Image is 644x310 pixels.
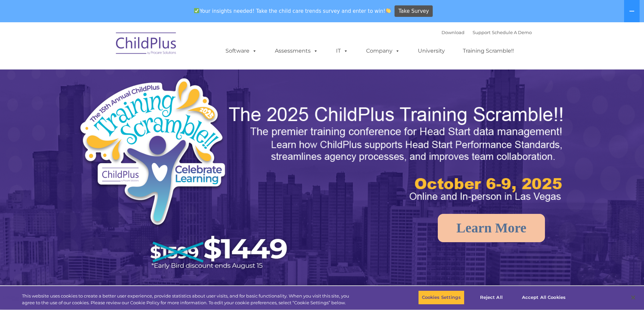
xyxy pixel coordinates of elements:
a: Schedule A Demo [492,30,532,35]
font: | [442,30,532,35]
span: Take Survey [399,5,429,17]
img: ✅ [194,8,199,13]
a: Support [473,30,491,35]
span: Your insights needed! Take the child care trends survey and enter to win! [191,4,394,18]
span: Phone number [94,72,123,77]
a: Learn More [438,214,545,242]
a: Software [219,44,264,58]
img: ChildPlus by Procare Solutions [113,28,180,61]
a: Take Survey [395,5,433,17]
a: Training Scramble!! [456,44,521,58]
div: This website uses cookies to create a better user experience, provide statistics about user visit... [22,293,354,306]
button: Close [626,290,641,305]
button: Accept All Cookies [518,290,569,305]
button: Cookies Settings [418,290,464,305]
a: Assessments [268,44,325,58]
a: IT [329,44,355,58]
a: Download [442,30,464,35]
a: Company [359,44,407,58]
span: Last name [94,45,115,50]
img: 👏 [386,8,391,13]
button: Reject All [470,290,512,305]
a: University [411,44,452,58]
